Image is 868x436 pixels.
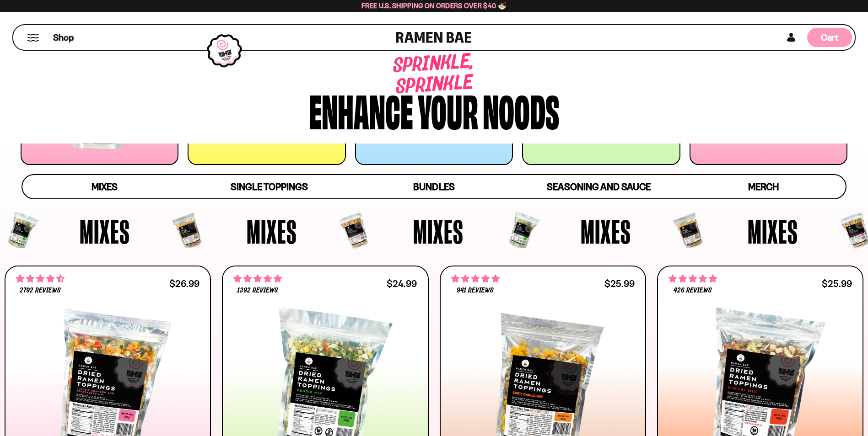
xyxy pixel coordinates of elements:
[187,175,352,198] a: Single Toppings
[352,175,517,198] a: Bundles
[387,279,417,288] div: $24.99
[309,88,413,131] div: Enhance
[80,214,130,248] span: Mixes
[669,273,717,285] span: 4.76 stars
[457,287,494,294] span: 941 reviews
[231,181,308,192] span: Single Toppings
[53,28,74,47] a: Shop
[821,32,839,43] span: Cart
[674,287,712,294] span: 426 reviews
[22,175,187,198] a: Mixes
[16,273,65,285] span: 4.68 stars
[237,287,278,294] span: 1392 reviews
[53,32,74,44] span: Shop
[169,279,199,288] div: $26.99
[604,279,635,288] div: $25.99
[413,214,464,248] span: Mixes
[547,181,651,192] span: Seasoning and Sauce
[20,287,61,294] span: 2792 reviews
[413,181,454,192] span: Bundles
[516,175,681,198] a: Seasoning and Sauce
[807,25,852,50] a: Cart
[681,175,846,198] a: Merch
[233,273,282,285] span: 4.76 stars
[27,34,39,42] button: Mobile Menu Trigger
[451,273,500,285] span: 4.75 stars
[822,279,852,288] div: $25.99
[581,214,631,248] span: Mixes
[361,1,507,10] span: Free U.S. Shipping on Orders over $40 🍜
[418,88,478,131] div: your
[748,214,798,248] span: Mixes
[247,214,297,248] span: Mixes
[748,181,779,192] span: Merch
[92,181,118,192] span: Mixes
[483,88,559,131] div: noods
